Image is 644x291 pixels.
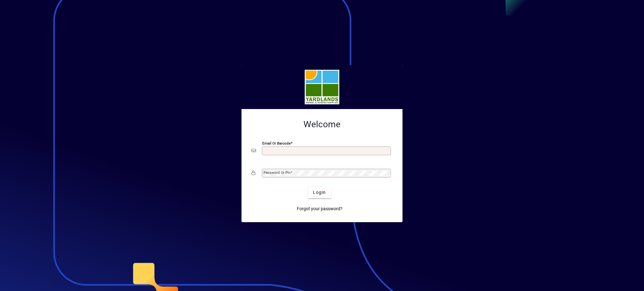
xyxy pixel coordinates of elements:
[308,187,331,198] button: Login
[252,119,392,130] h2: Welcome
[297,206,342,212] span: Forgot your password?
[264,170,291,175] mat-label: Password or Pin
[313,189,326,196] span: Login
[262,141,291,145] mat-label: Email or Barcode
[294,203,345,215] a: Forgot your password?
